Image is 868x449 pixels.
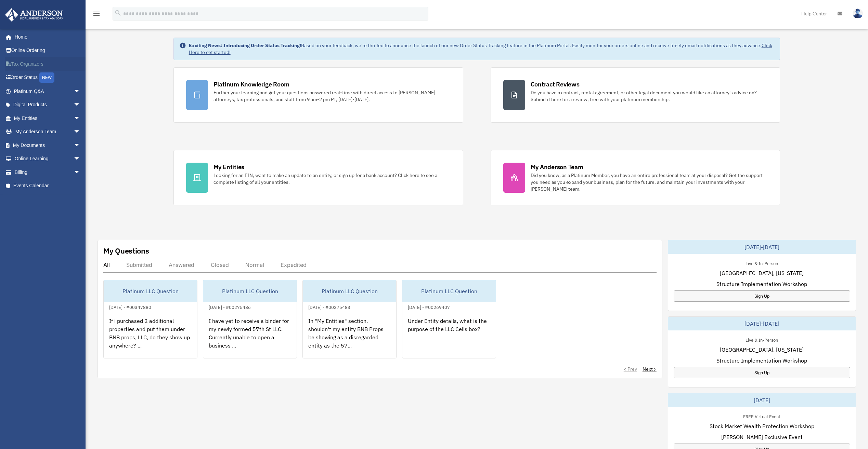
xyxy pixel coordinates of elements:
[92,10,101,18] i: menu
[39,72,54,83] div: NEW
[92,12,101,18] a: menu
[303,280,396,302] div: Platinum LLC Question
[5,179,91,193] a: Events Calendar
[203,280,297,302] div: Platinum LLC Question
[173,150,463,205] a: My Entities Looking for an EIN, want to make an update to an entity, or sign up for a bank accoun...
[3,8,65,22] img: Anderson Advisors Platinum Portal
[103,261,110,268] div: All
[114,9,122,17] i: search
[5,152,91,166] a: Online Learningarrow_drop_down
[303,303,356,310] div: [DATE] - #00275483
[5,44,91,57] a: Online Ordering
[213,163,244,171] div: My Entities
[716,356,807,365] span: Structure Implementation Workshop
[5,111,91,125] a: My Entitiesarrow_drop_down
[531,80,580,89] div: Contract Reviews
[720,345,804,354] span: [GEOGRAPHIC_DATA], [US_STATE]
[74,138,87,152] span: arrow_drop_down
[213,80,289,89] div: Platinum Knowledge Room
[5,84,91,98] a: Platinum Q&Aarrow_drop_down
[189,42,775,56] div: Based on your feedback, we're thrilled to announce the launch of our new Order Status Tracking fe...
[5,138,91,152] a: My Documentsarrow_drop_down
[303,311,396,365] div: In "My Entities" section, shouldn't my entity BNB Props be showing as a disregarded entity as the...
[5,98,91,112] a: Digital Productsarrow_drop_down
[126,261,152,268] div: Submitted
[104,280,197,302] div: Platinum LLC Question
[643,366,657,372] a: Next >
[103,246,149,256] div: My Questions
[402,303,455,310] div: [DATE] - #00269407
[74,84,87,98] span: arrow_drop_down
[5,165,91,179] a: Billingarrow_drop_down
[402,280,496,358] a: Platinum LLC Question[DATE] - #00269407Under Entity details, what is the purpose of the LLC Cells...
[5,71,91,85] a: Order StatusNEW
[402,311,496,365] div: Under Entity details, what is the purpose of the LLC Cells box?
[531,89,768,103] div: Do you have a contract, rental agreement, or other legal document you would like an attorney's ad...
[491,67,780,123] a: Contract Reviews Do you have a contract, rental agreement, or other legal document you would like...
[5,57,91,71] a: Tax Organizers
[853,9,863,18] img: User Pic
[491,150,780,205] a: My Anderson Team Did you know, as a Platinum Member, you have an entire professional team at your...
[245,261,264,268] div: Normal
[103,280,197,358] a: Platinum LLC Question[DATE] - #00347880If i purchased 2 additional properties and put them under ...
[173,67,463,123] a: Platinum Knowledge Room Further your learning and get your questions answered real-time with dire...
[211,261,229,268] div: Closed
[281,261,307,268] div: Expedited
[5,125,91,139] a: My Anderson Teamarrow_drop_down
[213,89,451,103] div: Further your learning and get your questions answered real-time with direct access to [PERSON_NAM...
[740,336,783,343] div: Live & In-Person
[531,172,768,192] div: Did you know, as a Platinum Member, you have an entire professional team at your disposal? Get th...
[716,280,807,288] span: Structure Implementation Workshop
[5,30,87,44] a: Home
[302,280,397,358] a: Platinum LLC Question[DATE] - #00275483In "My Entities" section, shouldn't my entity BNB Props be...
[674,367,850,378] a: Sign Up
[74,165,87,179] span: arrow_drop_down
[169,261,194,268] div: Answered
[74,125,87,139] span: arrow_drop_down
[738,412,786,420] div: FREE Virtual Event
[203,311,297,365] div: I have yet to receive a binder for my newly formed 57th St LLC. Currently unable to open a busine...
[104,303,157,310] div: [DATE] - #00347880
[710,422,814,430] span: Stock Market Wealth Protection Workshop
[674,290,850,302] a: Sign Up
[74,111,87,125] span: arrow_drop_down
[668,393,856,407] div: [DATE]
[213,172,451,186] div: Looking for an EIN, want to make an update to an entity, or sign up for a bank account? Click her...
[668,317,856,330] div: [DATE]-[DATE]
[74,152,87,166] span: arrow_drop_down
[402,280,496,302] div: Platinum LLC Question
[531,163,583,171] div: My Anderson Team
[104,311,197,365] div: If i purchased 2 additional properties and put them under BNB props, LLC, do they show up anywher...
[74,98,87,112] span: arrow_drop_down
[189,42,772,55] a: Click Here to get started!
[720,269,804,277] span: [GEOGRAPHIC_DATA], [US_STATE]
[203,303,256,310] div: [DATE] - #00275486
[203,280,297,358] a: Platinum LLC Question[DATE] - #00275486I have yet to receive a binder for my newly formed 57th St...
[668,240,856,254] div: [DATE]-[DATE]
[721,433,803,441] span: [PERSON_NAME] Exclusive Event
[189,42,301,49] strong: Exciting News: Introducing Order Status Tracking!
[740,259,783,267] div: Live & In-Person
